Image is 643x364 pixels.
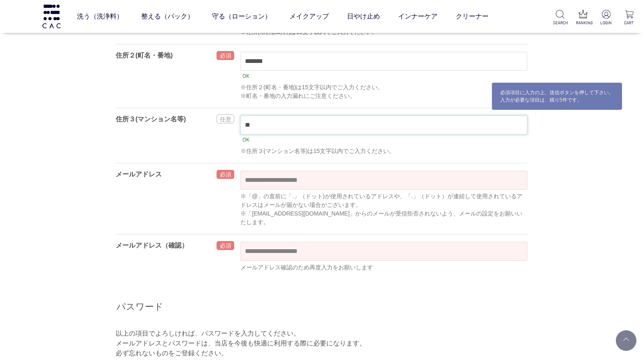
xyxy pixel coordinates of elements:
p: CART [622,20,636,26]
span: 5 [559,97,562,103]
a: クリーナー [456,5,489,28]
label: 住所３(マンション名等) [116,116,186,123]
a: RANKING [576,10,591,26]
p: 以上の項目でよろしければ、パスワードを入力してください。 [116,320,527,338]
p: LOGIN [599,20,613,26]
p: SEARCH [553,20,568,26]
div: ※「@」の直前に「.」（ドット)が使用されているアドレスや、「.」（ドット）が連続して使用されているアドレスはメールが届かない場合がございます。 ※「[EMAIL_ADDRESS][DOMAIN... [240,192,527,227]
a: 整える（パック） [141,5,194,28]
label: 住所２(町名・番地) [116,52,173,59]
label: メールアドレス（確認） [116,242,188,249]
div: 必須項目に入力の上、送信ボタンを押して下さい。 入力が必要な項目は、残り 件です。 [492,82,622,110]
label: メールアドレス [116,171,162,178]
div: メールアドレス確認のため再度入力をお願いします [240,263,527,272]
p: メールアドレスとパスワードは、当店を今後も快適に利用する際に必要になります。 必ず忘れないものをご登録ください。 [116,338,527,358]
div: OK [240,135,252,145]
div: ※住所３(マンション名等)は15文字以内でご入力ください。 [240,147,527,155]
p: RANKING [576,20,591,26]
a: 洗う（洗浄料） [77,5,123,28]
a: 日やけ止め [347,5,380,28]
img: logo [41,5,62,28]
a: 守る（ローション） [212,5,271,28]
p: パスワード [116,300,527,315]
a: LOGIN [599,10,613,26]
a: CART [622,10,636,26]
a: メイクアップ [289,5,329,28]
a: SEARCH [553,10,568,26]
a: インナーケア [398,5,438,28]
div: ※住所２(町名・番地)は15文字以内でご入力ください。 ※町名・番地の入力漏れにご注意ください。 [240,83,527,100]
div: OK [240,71,252,81]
